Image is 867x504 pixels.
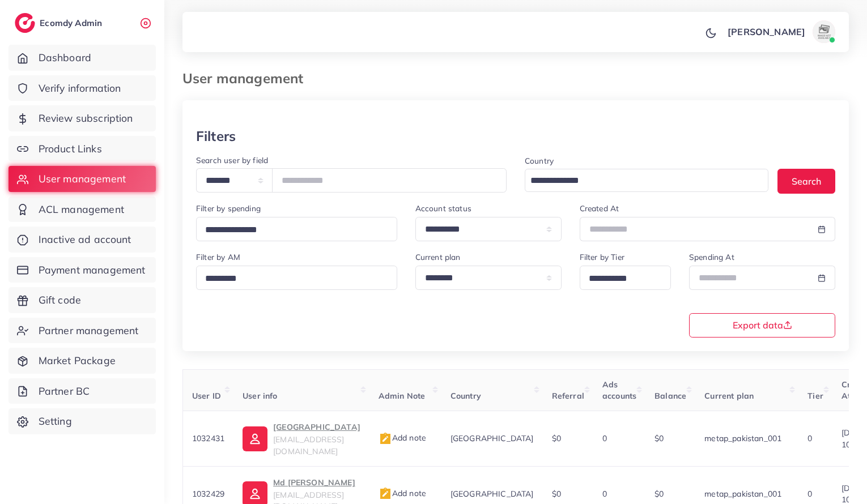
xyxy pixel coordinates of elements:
[39,293,81,307] span: Gift code
[704,433,781,443] span: metap_pakistan_001
[243,426,267,451] img: ic-user-info.36bf1079.svg
[689,251,734,263] label: Spending At
[379,391,426,401] span: Admin Note
[8,45,156,71] a: Dashboard
[689,313,835,338] button: Export data
[8,75,156,101] a: Verify information
[39,50,91,65] span: Dashboard
[580,266,671,290] div: Search for option
[196,128,236,144] h3: Filters
[8,378,156,404] a: Partner BC
[8,257,156,283] a: Payment management
[15,13,35,33] img: logo
[39,232,131,247] span: Inactive ad account
[39,414,72,429] span: Setting
[654,489,664,499] span: $0
[654,433,664,443] span: $0
[450,433,534,443] span: [GEOGRAPHIC_DATA]
[379,432,392,446] img: admin_note.cdd0b510.svg
[196,217,397,241] div: Search for option
[379,488,426,498] span: Add note
[40,18,105,28] h2: Ecomdy Admin
[39,353,116,368] span: Market Package
[39,111,133,126] span: Review subscription
[273,420,360,434] p: [GEOGRAPHIC_DATA]
[721,20,840,43] a: [PERSON_NAME]avatar
[243,420,360,457] a: [GEOGRAPHIC_DATA][EMAIL_ADDRESS][DOMAIN_NAME]
[8,227,156,253] a: Inactive ad account
[39,323,139,338] span: Partner management
[415,251,461,263] label: Current plan
[450,489,534,499] span: [GEOGRAPHIC_DATA]
[201,270,382,288] input: Search for option
[8,318,156,344] a: Partner management
[704,489,781,499] span: metap_pakistan_001
[243,391,277,401] span: User info
[807,433,812,443] span: 0
[602,433,607,443] span: 0
[201,221,382,239] input: Search for option
[777,169,835,193] button: Search
[39,384,90,399] span: Partner BC
[39,172,126,186] span: User management
[379,433,426,443] span: Add note
[415,203,471,214] label: Account status
[196,251,240,263] label: Filter by AM
[8,348,156,374] a: Market Package
[8,136,156,162] a: Product Links
[192,433,224,443] span: 1032431
[8,287,156,313] a: Gift code
[525,169,768,192] div: Search for option
[813,20,835,43] img: avatar
[196,155,268,166] label: Search user by field
[379,487,392,501] img: admin_note.cdd0b510.svg
[807,489,812,499] span: 0
[552,489,561,499] span: $0
[39,202,124,217] span: ACL management
[15,13,105,33] a: logoEcomdy Admin
[196,266,397,290] div: Search for option
[585,270,656,288] input: Search for option
[8,105,156,131] a: Review subscription
[580,203,619,214] label: Created At
[525,155,554,166] label: Country
[182,70,312,87] h3: User management
[728,25,805,39] p: [PERSON_NAME]
[8,166,156,192] a: User management
[602,489,607,499] span: 0
[580,251,624,263] label: Filter by Tier
[450,391,481,401] span: Country
[733,321,792,330] span: Export data
[39,81,121,96] span: Verify information
[8,197,156,223] a: ACL management
[654,391,686,401] span: Balance
[273,476,360,489] p: Md [PERSON_NAME]
[807,391,823,401] span: Tier
[8,408,156,434] a: Setting
[526,172,754,190] input: Search for option
[39,142,102,156] span: Product Links
[704,391,754,401] span: Current plan
[602,379,636,401] span: Ads accounts
[39,263,146,277] span: Payment management
[273,434,344,456] span: [EMAIL_ADDRESS][DOMAIN_NAME]
[196,203,261,214] label: Filter by spending
[192,489,224,499] span: 1032429
[552,433,561,443] span: $0
[192,391,221,401] span: User ID
[552,391,584,401] span: Referral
